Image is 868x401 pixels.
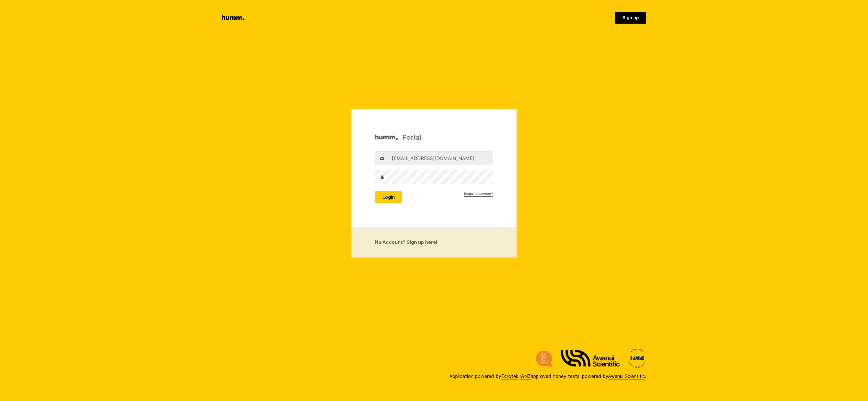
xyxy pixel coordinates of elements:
[608,373,645,379] a: Awanui Scientific
[375,133,398,142] img: Humm
[375,191,402,203] button: Login
[561,350,620,367] img: Awanui Scientific
[520,373,531,379] a: IANZ
[501,373,518,379] a: Ecrotek
[615,12,646,24] a: Sign up
[449,373,646,380] div: Application powered by . approved honey tests, powered by .
[536,351,553,366] img: Ecrotek
[375,133,421,142] h1: Portal
[628,349,646,368] img: International Accreditation New Zealand
[464,191,493,197] a: Forgot password?
[351,227,517,257] a: No Account? Sign up here!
